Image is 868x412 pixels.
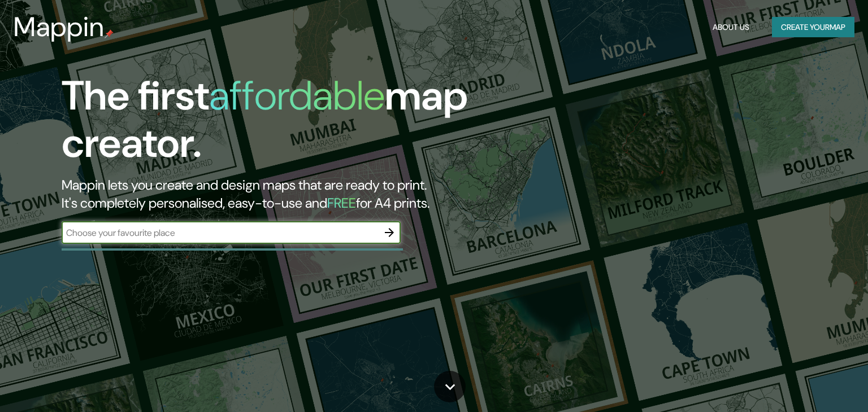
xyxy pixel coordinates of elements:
[62,72,496,176] h1: The first map creator.
[105,29,114,38] img: mappin-pin
[772,17,854,38] button: Create yourmap
[14,11,105,43] h3: Mappin
[327,194,356,212] h5: FREE
[62,176,496,212] h2: Mappin lets you create and design maps that are ready to print. It's completely personalised, eas...
[708,17,754,38] button: About Us
[62,226,378,239] input: Choose your favourite place
[209,69,385,122] h1: affordable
